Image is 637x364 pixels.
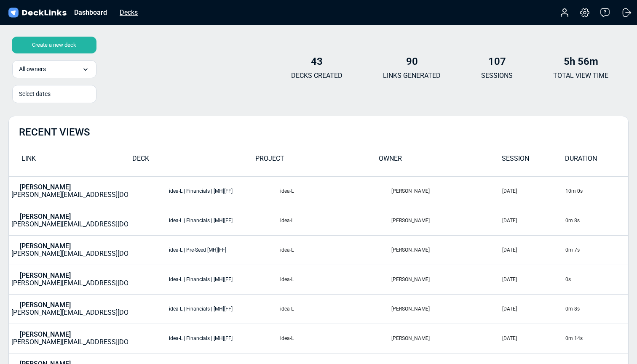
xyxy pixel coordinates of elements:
div: [PERSON_NAME][EMAIL_ADDRESS][DOMAIN_NAME] [11,183,168,199]
p: [PERSON_NAME] [20,183,71,191]
b: 5h 56m [564,56,598,67]
p: [PERSON_NAME] [20,242,71,250]
a: [PERSON_NAME][PERSON_NAME][EMAIL_ADDRESS][DOMAIN_NAME] [9,183,128,199]
div: [PERSON_NAME][EMAIL_ADDRESS][DOMAIN_NAME] [11,301,168,316]
div: Decks [115,7,142,18]
td: [PERSON_NAME] [391,176,502,206]
div: DURATION [565,154,628,168]
div: LINK [9,154,132,168]
p: SESSIONS [481,71,513,81]
td: [PERSON_NAME] [391,265,502,294]
a: [PERSON_NAME][PERSON_NAME][EMAIL_ADDRESS][DOMAIN_NAME] [9,301,128,316]
td: [PERSON_NAME] [391,235,502,265]
a: idea-L | Financials | [MH][FF] [169,276,233,282]
b: 43 [311,56,323,67]
div: SESSION [502,154,565,168]
p: [PERSON_NAME] [20,272,71,279]
div: 0m 8s [565,217,628,224]
div: PROJECT [255,154,378,168]
a: idea-L | Financials | [MH][FF] [169,335,233,341]
div: [PERSON_NAME][EMAIL_ADDRESS][DOMAIN_NAME] [11,213,168,228]
a: [PERSON_NAME][PERSON_NAME][EMAIL_ADDRESS][DOMAIN_NAME] [9,272,128,287]
div: [PERSON_NAME][EMAIL_ADDRESS][DOMAIN_NAME] [11,242,168,258]
div: Create a new deck [12,37,96,53]
b: 90 [406,56,418,67]
td: idea-L [280,294,391,324]
div: DECK [132,154,255,168]
p: [PERSON_NAME] [20,331,71,338]
p: TOTAL VIEW TIME [553,71,608,81]
div: OWNER [379,154,502,168]
div: [PERSON_NAME][EMAIL_ADDRESS][DOMAIN_NAME] [11,272,168,287]
p: [PERSON_NAME] [20,301,71,309]
td: idea-L [280,235,391,265]
td: [PERSON_NAME] [391,294,502,324]
div: [DATE] [502,335,565,342]
div: [DATE] [502,217,565,224]
a: idea-L | Financials | [MH][FF] [169,188,233,194]
a: [PERSON_NAME][PERSON_NAME][EMAIL_ADDRESS][DOMAIN_NAME] [9,213,128,228]
p: DECKS CREATED [291,71,343,81]
b: 107 [488,56,506,67]
td: [PERSON_NAME] [391,324,502,353]
div: 0m 8s [565,305,628,313]
a: idea-L | Financials | [MH][FF] [169,218,233,223]
td: idea-L [280,176,391,206]
img: DeckLinks [7,7,68,19]
div: 0m 14s [565,335,628,342]
a: [PERSON_NAME][PERSON_NAME][EMAIL_ADDRESS][DOMAIN_NAME] [9,331,128,346]
td: idea-L [280,206,391,235]
td: idea-L [280,324,391,353]
div: 0m 7s [565,246,628,254]
p: LINKS GENERATED [383,71,441,81]
div: 0s [565,276,628,283]
div: [DATE] [502,305,565,313]
div: Dashboard [70,7,111,18]
p: [PERSON_NAME] [20,213,71,221]
div: [PERSON_NAME][EMAIL_ADDRESS][DOMAIN_NAME] [11,331,168,346]
td: idea-L [280,265,391,294]
a: idea-L | Financials | [MH][FF] [169,306,233,312]
a: [PERSON_NAME][PERSON_NAME][EMAIL_ADDRESS][DOMAIN_NAME] [9,242,128,258]
h2: RECENT VIEWS [19,126,90,138]
div: Select dates [19,90,90,98]
div: [DATE] [502,276,565,283]
div: 10m 0s [565,187,628,195]
td: [PERSON_NAME] [391,206,502,235]
div: [DATE] [502,246,565,254]
div: [DATE] [502,187,565,195]
a: idea-L | Pre-Seed [MH][FF] [169,247,226,253]
div: All owners [12,60,96,78]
